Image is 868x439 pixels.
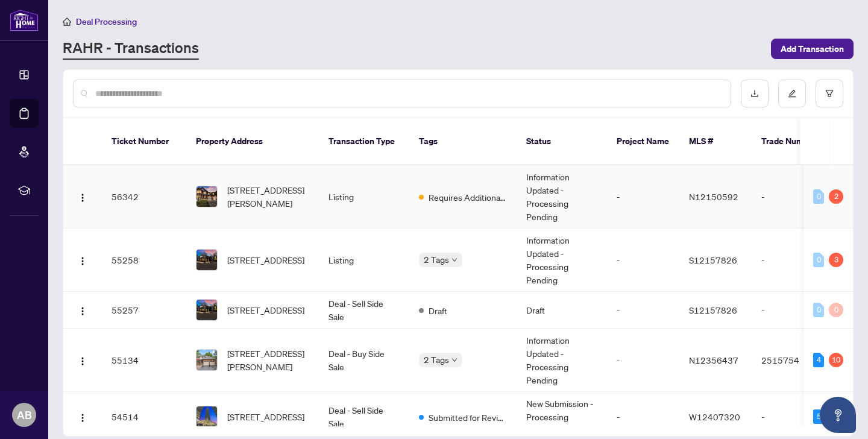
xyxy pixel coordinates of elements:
span: Requires Additional Docs [429,191,507,204]
td: 55134 [102,329,186,392]
span: S12157826 [689,305,737,315]
div: 5 [813,409,824,424]
td: - [752,229,836,292]
th: Transaction Type [319,118,409,165]
th: Project Name [607,118,679,165]
th: MLS # [679,118,752,165]
img: thumbnail-img [197,300,217,320]
button: Open asap [820,397,856,433]
button: Logo [73,350,92,370]
button: edit [778,80,806,107]
img: logo [10,9,39,31]
td: - [607,165,679,229]
th: Trade Number [752,118,836,165]
button: download [741,80,769,107]
div: 0 [813,253,824,267]
button: Logo [73,250,92,270]
span: Submitted for Review [429,411,507,424]
td: 55258 [102,229,186,292]
div: 0 [813,303,824,317]
img: Logo [78,256,87,266]
td: 2515754 [752,329,836,392]
div: 4 [813,353,824,367]
span: W12407320 [689,411,740,422]
td: Information Updated - Processing Pending [517,165,607,229]
span: filter [825,89,834,98]
span: [STREET_ADDRESS][PERSON_NAME] [227,347,309,373]
button: filter [816,80,843,107]
div: 0 [829,303,843,317]
span: download [750,89,759,98]
img: thumbnail-img [197,350,217,370]
td: Listing [319,229,409,292]
span: N12150592 [689,191,738,202]
span: down [451,357,458,363]
div: 2 [829,189,843,204]
th: Ticket Number [102,118,186,165]
img: thumbnail-img [197,186,217,207]
span: Deal Processing [76,16,137,27]
span: S12157826 [689,254,737,265]
td: 56342 [102,165,186,229]
span: [STREET_ADDRESS][PERSON_NAME] [227,183,309,210]
span: Add Transaction [781,39,844,58]
td: Listing [319,165,409,229]
td: 55257 [102,292,186,329]
td: Information Updated - Processing Pending [517,329,607,392]
td: - [752,165,836,229]
td: Deal - Buy Side Sale [319,329,409,392]
img: Logo [78,356,87,366]
td: Information Updated - Processing Pending [517,229,607,292]
td: Deal - Sell Side Sale [319,292,409,329]
td: - [607,292,679,329]
span: [STREET_ADDRESS] [227,410,304,423]
span: home [63,17,71,26]
button: Logo [73,407,92,426]
div: 0 [813,189,824,204]
button: Logo [73,187,92,206]
span: down [451,257,458,263]
img: Logo [78,413,87,423]
img: Logo [78,306,87,316]
span: 2 Tags [424,253,449,267]
span: [STREET_ADDRESS] [227,303,304,317]
th: Status [517,118,607,165]
span: edit [788,89,796,98]
th: Tags [409,118,517,165]
td: - [607,229,679,292]
span: [STREET_ADDRESS] [227,253,304,267]
span: Draft [429,304,447,317]
img: Logo [78,193,87,203]
div: 10 [829,353,843,367]
td: - [607,329,679,392]
td: - [752,292,836,329]
img: thumbnail-img [197,406,217,427]
button: Logo [73,300,92,320]
button: Add Transaction [771,39,854,59]
a: RAHR - Transactions [63,38,199,60]
span: N12356437 [689,355,738,365]
span: 2 Tags [424,353,449,367]
th: Property Address [186,118,319,165]
img: thumbnail-img [197,250,217,270]
div: 3 [829,253,843,267]
td: Draft [517,292,607,329]
span: AB [17,406,32,423]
